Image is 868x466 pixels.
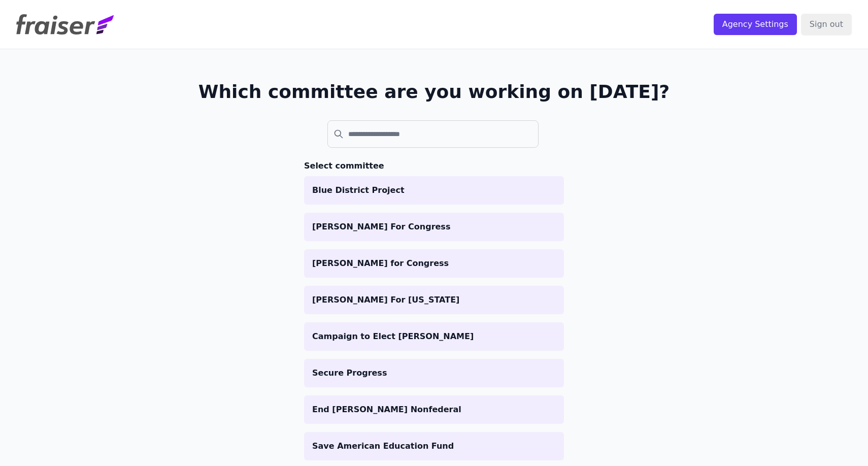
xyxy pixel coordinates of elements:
[312,440,556,452] p: Save American Education Fund
[312,404,556,416] p: End [PERSON_NAME] Nonfederal
[304,213,564,241] a: [PERSON_NAME] For Congress
[312,257,556,270] p: [PERSON_NAME] for Congress
[16,14,114,35] img: Fraiser Logo
[801,14,852,35] input: Sign out
[304,432,564,460] a: Save American Education Fund
[714,14,797,35] input: Agency Settings
[304,359,564,387] a: Secure Progress
[304,286,564,314] a: [PERSON_NAME] For [US_STATE]
[312,221,556,233] p: [PERSON_NAME] For Congress
[304,160,564,172] h3: Select committee
[304,395,564,424] a: End [PERSON_NAME] Nonfederal
[304,249,564,278] a: [PERSON_NAME] for Congress
[312,184,556,196] p: Blue District Project
[198,82,670,102] h1: Which committee are you working on [DATE]?
[304,322,564,351] a: Campaign to Elect [PERSON_NAME]
[312,367,556,379] p: Secure Progress
[304,176,564,205] a: Blue District Project
[312,330,556,343] p: Campaign to Elect [PERSON_NAME]
[312,294,556,306] p: [PERSON_NAME] For [US_STATE]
